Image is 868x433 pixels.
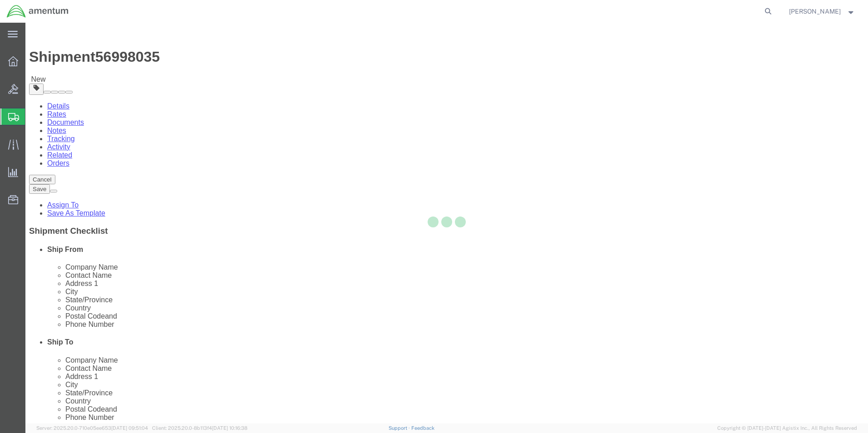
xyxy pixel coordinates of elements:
a: Feedback [411,425,434,431]
button: [PERSON_NAME] [789,6,856,17]
span: Server: 2025.20.0-710e05ee653 [36,425,148,431]
span: Client: 2025.20.0-8b113f4 [152,425,247,431]
span: [DATE] 10:16:38 [212,425,247,431]
a: Support [389,425,411,431]
span: [DATE] 09:51:04 [111,425,148,431]
span: Susan Mitchell-Robertson [789,6,841,16]
img: logo [6,5,69,18]
span: Copyright © [DATE]-[DATE] Agistix Inc., All Rights Reserved [717,424,857,432]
